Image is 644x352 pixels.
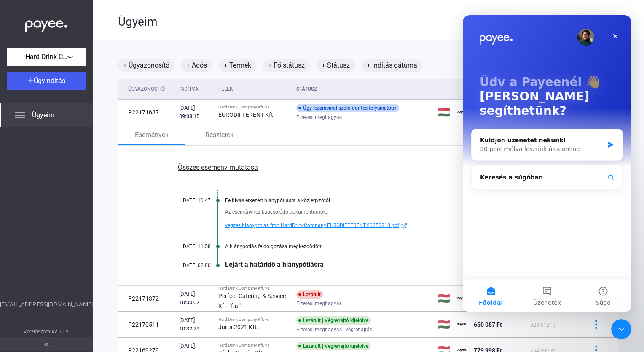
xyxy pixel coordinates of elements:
div: [DATE] 11:58 [160,244,211,249]
div: Ügyeim [118,15,545,29]
iframe: Intercom live chat [463,15,631,312]
td: P22170511 [118,312,176,337]
div: Ügyazonosító [128,84,165,94]
font: Részletek [205,130,233,140]
img: kedvezményezett-logó [457,320,467,330]
div: Lejárt a határidő a hiánypótlásra [225,260,577,268]
td: 🇭🇺 [434,100,453,125]
th: Státusz [293,79,434,100]
button: Hard Drink Company Kft. [7,48,86,66]
img: plus-white.svg [28,77,34,83]
span: 650 087 Ft [474,321,502,328]
strong: v2.10.2 [52,329,69,335]
font: + Indítás dátuma [367,60,417,70]
a: vegzes.hianypotlas.fmh.HardDrinkCompany.EURODIFFERENT.20250818.pdfkülső-link-kék [225,220,577,230]
img: kedvezményezett-logó [457,293,467,303]
span: Fizetési meghagyás [296,298,342,309]
div: Felhívás érkezett hiánypótlásra a közjegyzőtől [225,198,577,203]
img: list.svg [15,110,25,120]
img: arrow-double-left-grey.svg [44,342,49,347]
font: + Adós [186,60,207,70]
img: több-kék [592,320,601,329]
button: több-kék [587,316,605,333]
div: Hard Drink Company Kft. vs [218,343,290,348]
div: Hard Drink Company Kft. vs [218,317,290,322]
font: Összes esemény mutatása [178,163,258,171]
span: 823 612 Ft [530,322,555,328]
div: Az eseményhez kapcsolódó dokumentumok: [225,208,577,216]
strong: Jurta 2021 Kft. [218,324,258,330]
div: [DATE] 09:38:15 [179,104,212,121]
div: Lezárult | Végrehajtó kijelölve [296,342,371,350]
div: Lezárult | Végrehajtó kijelölve [296,316,371,325]
img: white-payee-white-dot.svg [25,16,67,33]
div: Felek [218,84,290,94]
button: HU [545,13,565,33]
strong: Perfect Catering & Service Kft. "f.a." [218,292,286,309]
div: Hard Drink Company Kft. vs [218,286,290,291]
td: 🇭🇺 [434,286,453,311]
span: Fizetési meghagyás [296,112,342,122]
div: Indítva [179,84,212,94]
span: Hard Drink Company Kft. [25,52,67,62]
td: 🇭🇺 [434,312,453,337]
img: külső-link-kék [399,222,409,229]
div: A hiánypótlás feldolgozása megkezdődött [225,244,577,249]
div: [DATE] 10:32:29 [179,316,212,333]
div: Felek [218,84,233,94]
font: + Termék [224,60,251,70]
div: [DATE] 10:00:07 [179,290,212,307]
strong: EURODIFFERENT Kft. [218,111,275,118]
button: ÉS [572,13,592,33]
div: Lezárult [296,290,323,299]
div: Ügyazonosító [128,84,172,94]
font: + Ügyazonosító [123,60,169,70]
div: [DATE] 10:47 [160,198,211,203]
button: Ügyindítás [7,72,86,90]
span: Ügyindítás [34,77,65,85]
button: kijelentkezés-piros [598,13,619,33]
font: + Fő státusz [268,60,305,70]
td: P22171372 [118,286,176,311]
span: Ügyeim [32,110,54,120]
img: kedvezményezett-logó [457,107,467,117]
span: Fizetési meghagyás - végrehajtás [296,325,372,335]
font: + Státusz [322,60,350,70]
div: [DATE] 02:00 [160,263,211,268]
div: Hard Drink Company Kft. vs [218,105,290,110]
span: vegzes.hianypotlas.fmh.HardDrinkCompany.EURODIFFERENT.20250818.pdf [225,220,399,230]
td: P22171637 [118,100,176,125]
div: Indítva [179,84,199,94]
div: Ügy lezárásáról szóló döntés folyamatban [296,104,399,112]
font: Események [135,130,169,140]
iframe: Intercom live chat [611,319,631,339]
